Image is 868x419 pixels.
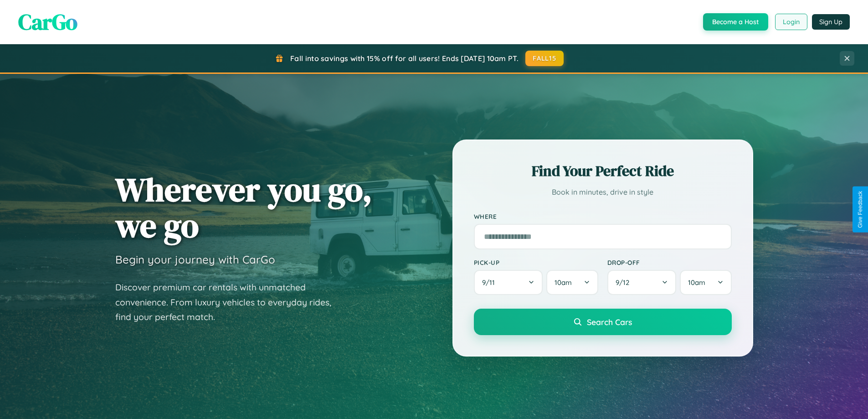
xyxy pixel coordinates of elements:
[115,280,343,325] p: Discover premium car rentals with unmatched convenience. From luxury vehicles to everyday rides, ...
[688,278,705,287] span: 10am
[680,270,731,295] button: 10am
[525,51,564,66] button: FALL15
[587,317,632,327] span: Search Cars
[555,278,572,287] span: 10am
[857,191,863,228] div: Give Feedback
[775,14,807,30] button: Login
[616,278,634,287] span: 9 / 12
[474,161,732,181] h2: Find Your Perfect Ride
[607,270,677,295] button: 9/12
[115,253,275,266] h3: Begin your journey with CarGo
[474,212,732,220] label: Where
[474,309,732,335] button: Search Cars
[474,186,732,199] p: Book in minutes, drive in style
[546,270,598,295] button: 10am
[474,270,543,295] button: 9/11
[607,259,732,266] label: Drop-off
[703,13,768,31] button: Become a Host
[115,171,372,243] h1: Wherever you go, we go
[474,259,598,266] label: Pick-up
[18,7,77,37] span: CarGo
[482,278,499,287] span: 9 / 11
[812,14,850,30] button: Sign Up
[290,54,519,63] span: Fall into savings with 15% off for all users! Ends [DATE] 10am PT.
